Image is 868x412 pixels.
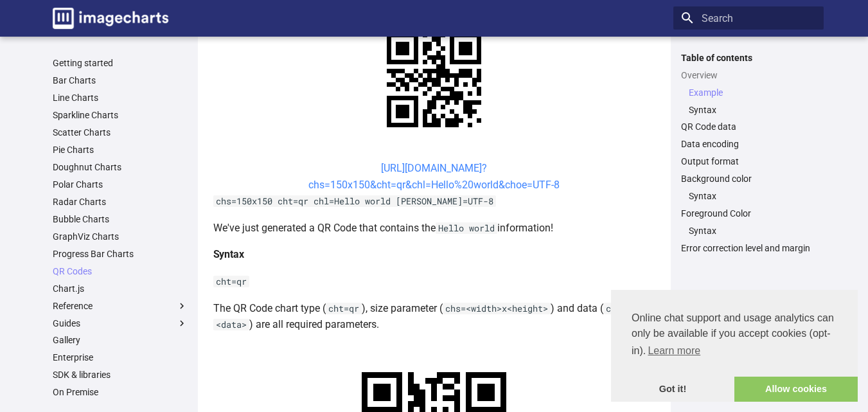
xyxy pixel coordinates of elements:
[689,87,816,98] a: Example
[611,290,858,402] div: cookieconsent
[48,3,173,34] a: Image-Charts documentation
[673,6,824,30] input: Search
[681,121,816,132] a: QR Code data
[53,92,188,103] a: Line Charts
[681,87,816,116] nav: Overview
[53,179,188,190] a: Polar Charts
[646,341,702,361] a: learn more about cookies
[53,127,188,138] a: Scatter Charts
[53,318,188,329] label: Guides
[213,220,655,237] p: We've just generated a QR Code that contains the information!
[53,300,188,312] label: Reference
[53,213,188,225] a: Bubble Charts
[689,104,816,116] a: Syntax
[53,161,188,173] a: Doughnut Charts
[53,75,188,86] a: Bar Charts
[53,57,188,69] a: Getting started
[632,310,837,361] span: Online chat support and usage analytics can only be available if you accept cookies (opt-in).
[53,265,188,277] a: QR Codes
[689,190,816,202] a: Syntax
[611,377,734,402] a: dismiss cookie message
[53,248,188,260] a: Progress Bar Charts
[681,69,816,81] a: Overview
[53,283,188,294] a: Chart.js
[53,334,188,346] a: Gallery
[53,386,188,398] a: On Premise
[681,156,816,167] a: Output format
[53,352,188,363] a: Enterprise
[213,300,655,333] p: The QR Code chart type ( ), size parameter ( ) and data ( ) are all required parameters.
[53,109,188,121] a: Sparkline Charts
[673,52,824,255] nav: Table of contents
[213,246,655,263] h4: Syntax
[53,369,188,381] a: SDK & libraries
[53,196,188,208] a: Radar Charts
[681,190,816,202] nav: Background color
[673,52,824,64] label: Table of contents
[364,10,504,150] img: chart
[53,231,188,242] a: GraphViz Charts
[53,144,188,156] a: Pie Charts
[689,225,816,237] a: Syntax
[681,242,816,254] a: Error correction level and margin
[436,222,497,234] code: Hello world
[213,276,249,287] code: cht=qr
[681,225,816,237] nav: Foreground Color
[308,162,560,191] a: [URL][DOMAIN_NAME]?chs=150x150&cht=qr&chl=Hello%20world&choe=UTF-8
[213,195,496,207] code: chs=150x150 cht=qr chl=Hello world [PERSON_NAME]=UTF-8
[681,138,816,150] a: Data encoding
[681,173,816,184] a: Background color
[681,208,816,219] a: Foreground Color
[443,303,551,314] code: chs=<width>x<height>
[326,303,362,314] code: cht=qr
[53,8,168,29] img: logo
[734,377,858,402] a: allow cookies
